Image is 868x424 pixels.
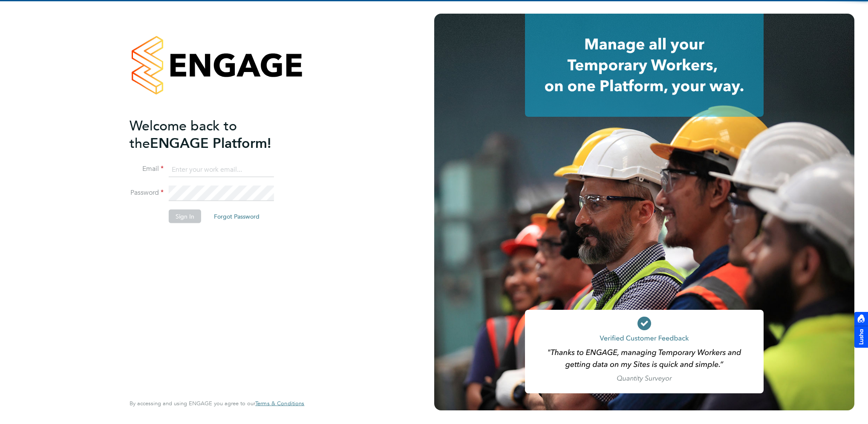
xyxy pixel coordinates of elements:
[130,164,164,173] label: Email
[255,400,304,407] a: Terms & Conditions
[130,117,237,151] span: Welcome back to the
[130,188,164,197] label: Password
[130,400,304,407] span: By accessing and using ENGAGE you agree to our
[255,400,304,407] span: Terms & Conditions
[169,210,201,223] button: Sign In
[130,117,296,152] h2: ENGAGE Platform!
[207,210,266,223] button: Forgot Password
[169,162,274,177] input: Enter your work email...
